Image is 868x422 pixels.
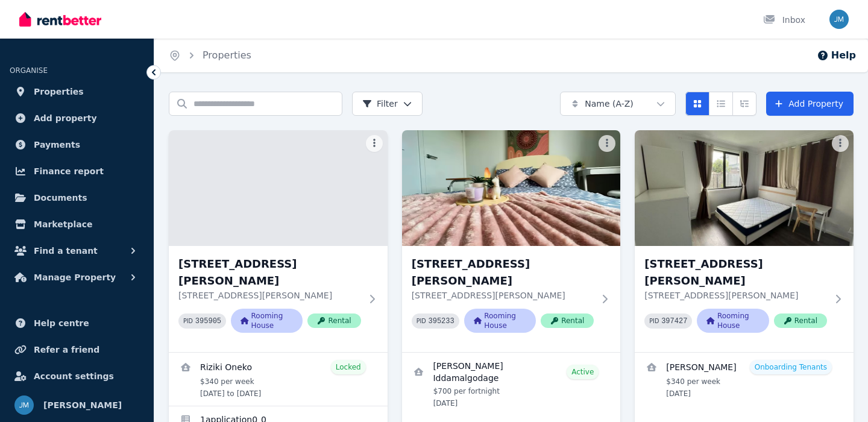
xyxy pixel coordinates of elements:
img: Room 3, Unit 2/55 Clayton Rd [402,130,621,246]
small: PID [417,318,426,324]
a: Finance report [10,159,144,183]
span: Finance report [34,164,104,178]
h3: [STREET_ADDRESS][PERSON_NAME] [178,256,361,289]
h3: [STREET_ADDRESS][PERSON_NAME] [644,256,827,289]
img: Room 2, Unit 2/55 Clayton Rd [169,130,388,246]
img: Jason Ma [14,395,34,415]
span: Documents [34,191,87,205]
button: Filter [352,92,423,116]
button: Compact list view [709,92,733,116]
span: Add property [34,111,97,125]
a: Add property [10,106,144,130]
span: Rooming House [464,309,536,333]
nav: Breadcrumb [154,39,266,72]
h3: [STREET_ADDRESS][PERSON_NAME] [412,256,594,289]
code: 397427 [661,317,687,326]
button: Find a tenant [10,239,144,263]
button: Help [817,48,856,63]
span: Filter [362,98,398,110]
span: Name (A-Z) [585,98,634,110]
a: Payments [10,133,144,157]
a: Account settings [10,364,144,388]
a: Room 3, Unit 2/55 Clayton Rd[STREET_ADDRESS][PERSON_NAME][STREET_ADDRESS][PERSON_NAME]PID 395233R... [402,130,621,352]
a: Refer a friend [10,338,144,362]
a: Add Property [766,92,854,116]
a: Documents [10,186,144,210]
span: Find a tenant [34,244,98,258]
p: [STREET_ADDRESS][PERSON_NAME] [644,289,827,301]
span: Rental [541,313,594,328]
a: Properties [10,80,144,104]
span: Payments [34,137,80,152]
span: Marketplace [34,217,92,231]
a: View details for Luca Lattanzi [635,353,854,406]
img: RentBetter [19,10,101,28]
div: Inbox [763,14,805,26]
p: [STREET_ADDRESS][PERSON_NAME] [412,289,594,301]
button: More options [366,135,383,152]
img: Room 4, Unit 1/55 Clayton Rd [635,130,854,246]
a: Room 4, Unit 1/55 Clayton Rd[STREET_ADDRESS][PERSON_NAME][STREET_ADDRESS][PERSON_NAME]PID 397427R... [635,130,854,352]
iframe: Intercom live chat [827,381,856,410]
button: More options [832,135,849,152]
span: Rooming House [231,309,303,333]
a: Properties [203,49,251,61]
span: [PERSON_NAME] [43,398,122,412]
button: Expanded list view [732,92,756,116]
span: Account settings [34,369,114,383]
a: Help centre [10,311,144,335]
button: Manage Property [10,265,144,289]
a: Room 2, Unit 2/55 Clayton Rd[STREET_ADDRESS][PERSON_NAME][STREET_ADDRESS][PERSON_NAME]PID 395905R... [169,130,388,352]
div: View options [685,92,756,116]
small: PID [183,318,193,324]
a: Marketplace [10,212,144,236]
button: More options [599,135,615,152]
span: Manage Property [34,270,116,285]
code: 395905 [195,317,221,326]
span: Rental [307,313,360,328]
p: [STREET_ADDRESS][PERSON_NAME] [178,289,361,301]
a: View details for Mandira Iddamalgodage [402,353,621,415]
span: Rental [774,313,827,328]
a: View details for Riziki Oneko [169,353,388,406]
small: PID [649,318,659,324]
button: Name (A-Z) [560,92,676,116]
span: Properties [34,84,84,99]
span: Help centre [34,316,89,330]
img: Jason Ma [829,10,849,29]
span: Refer a friend [34,342,99,357]
code: 395233 [429,317,454,326]
button: Card view [685,92,709,116]
span: Rooming House [697,309,769,333]
span: ORGANISE [10,66,48,75]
